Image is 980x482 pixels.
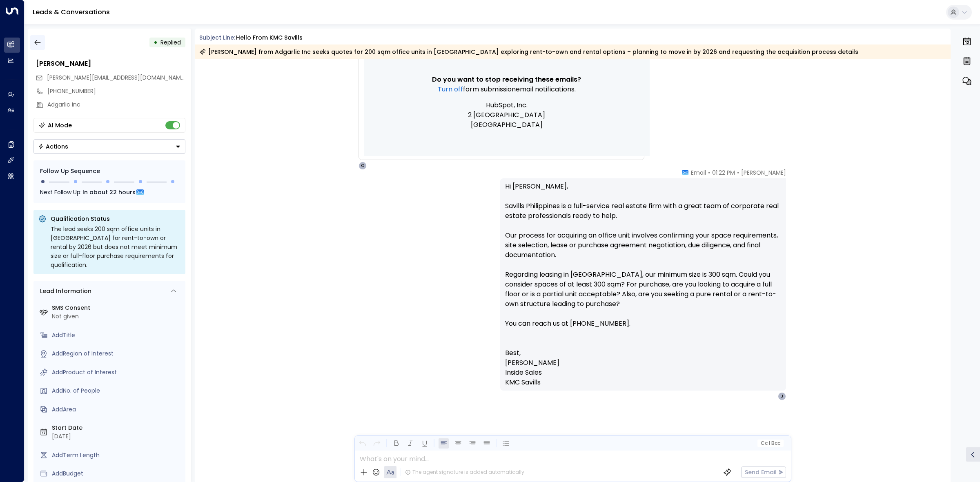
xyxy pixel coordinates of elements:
button: Redo [372,438,382,449]
span: [PERSON_NAME] [505,358,559,368]
label: SMS Consent [52,304,182,312]
span: 01:22 PM [712,169,735,177]
div: The lead seeks 200 sqm office units in [GEOGRAPHIC_DATA] for rent-to-own or rental by 2026 but do... [51,224,180,269]
span: | [768,440,770,446]
span: Form submission [463,84,516,94]
button: Actions [33,139,185,154]
p: Qualification Status [51,215,180,223]
p: email notifications. [405,84,609,94]
div: Hello from KMC Savills [236,33,303,42]
div: Adgarlic Inc [47,100,185,109]
div: J [778,392,786,400]
label: Start Date [52,424,182,432]
div: • [154,35,158,50]
div: Follow Up Sequence [40,167,179,175]
div: Button group with a nested menu [33,139,185,154]
div: AddRegion of Interest [52,349,182,358]
span: • [708,169,710,177]
span: Inside Sales [505,368,542,378]
span: [PERSON_NAME][EMAIL_ADDRESS][DOMAIN_NAME] [47,73,186,82]
div: [DATE] [52,432,182,441]
span: [PERSON_NAME] [741,169,786,177]
div: O [359,162,367,170]
span: Best, [505,348,521,358]
span: Replied [160,38,181,47]
span: Subject Line: [199,33,235,42]
span: • [737,169,739,177]
span: Email [691,169,706,177]
div: [PERSON_NAME] [36,59,185,69]
span: Do you want to stop receiving these emails? [432,75,581,84]
div: Lead Information [37,287,91,295]
div: AddNo. of People [52,386,182,395]
div: [PHONE_NUMBER] [47,87,185,96]
div: Not given [52,312,182,321]
div: Next Follow Up: [40,188,179,197]
div: AddArea [52,405,182,414]
button: Cc|Bcc [757,440,783,447]
a: Leads & Conversations [33,7,110,17]
div: AddProduct of Interest [52,368,182,377]
a: Turn off [438,84,463,94]
span: joan@adgarlic.com [47,73,185,82]
button: Undo [357,438,367,449]
span: In about 22 hours [82,188,136,197]
span: Cc Bcc [760,440,780,446]
div: AddTitle [52,331,182,340]
div: AddBudget [52,469,182,478]
div: AI Mode [48,121,72,129]
img: 78_headshot.jpg [789,169,806,185]
div: Actions [38,143,68,150]
p: HubSpot, Inc. 2 [GEOGRAPHIC_DATA] [GEOGRAPHIC_DATA] [405,100,609,130]
span: KMC Savills [505,378,541,387]
p: Hi [PERSON_NAME], Savills Philippines is a full-service real estate firm with a great team of cor... [505,182,781,338]
div: The agent signature is added automatically [405,469,524,476]
div: AddTerm Length [52,451,182,460]
div: [PERSON_NAME] from Adgarlic Inc seeks quotes for 200 sqm office units in [GEOGRAPHIC_DATA] explor... [199,48,858,56]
